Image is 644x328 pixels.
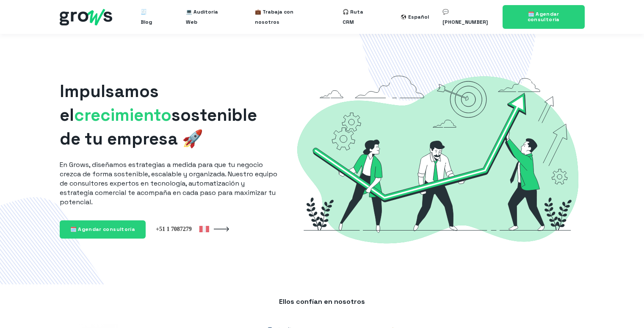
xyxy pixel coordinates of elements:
[60,220,146,239] a: 🗓️ Agendar consultoría
[156,225,209,233] img: Grows Perú
[442,3,492,31] a: 💬 [PHONE_NUMBER]
[68,297,576,306] p: Ellos confían en nosotros
[60,9,112,25] img: grows - hubspot
[186,3,228,31] a: 💻 Auditoría Web
[60,80,277,151] h1: Impulsamos el sostenible de tu empresa 🚀
[343,3,374,31] a: 🎧 Ruta CRM
[408,12,429,22] div: Español
[70,226,135,233] span: 🗓️ Agendar consultoría
[528,11,560,23] span: 🗓️ Agendar consultoría
[74,104,171,126] span: crecimiento
[255,3,315,31] a: 💼 Trabaja con nosotros
[60,160,277,207] p: En Grows, diseñamos estrategias a medida para que tu negocio crezca de forma sostenible, escalabl...
[291,61,585,257] img: Grows-Growth-Marketing-Hacking-Hubspot
[141,3,158,31] a: 🧾 Blog
[503,5,585,29] a: 🗓️ Agendar consultoría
